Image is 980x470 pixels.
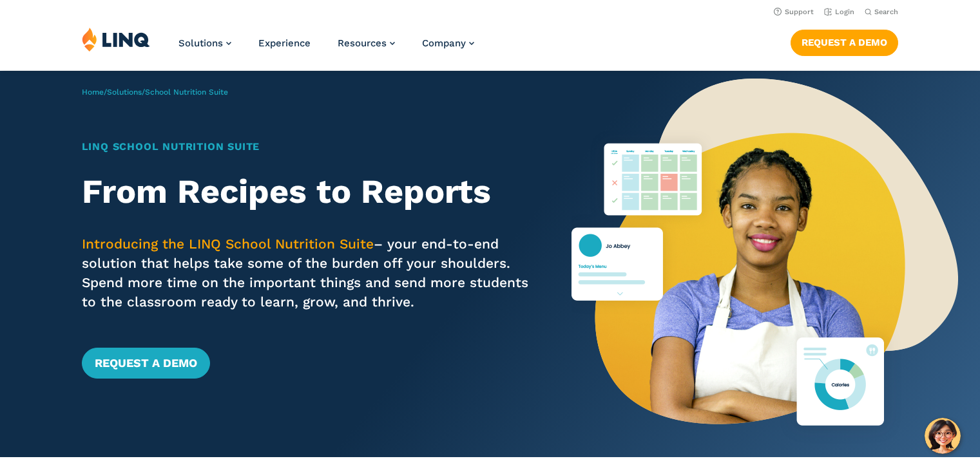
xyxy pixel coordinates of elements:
[791,30,898,55] a: Request a Demo
[338,37,387,49] span: Resources
[82,27,150,52] img: LINQ | K‑12 Software
[82,234,532,312] p: – your end-to-end solution that helps take some of the burden off your shoulders. Spend more time...
[82,88,104,97] a: Home
[874,8,898,16] span: Search
[865,7,898,17] button: Open Search Bar
[925,418,961,454] button: Hello, have a question? Let’s chat.
[824,8,854,16] a: Login
[572,71,958,457] img: Nutrition Suite Launch
[82,173,532,211] h2: From Recipes to Reports
[178,27,474,70] nav: Primary Navigation
[422,37,474,49] a: Company
[145,88,228,97] span: School Nutrition Suite
[107,88,142,97] a: Solutions
[774,8,814,16] a: Support
[82,236,374,252] span: Introducing the LINQ School Nutrition Suite
[82,88,228,97] span: / /
[791,27,898,55] nav: Button Navigation
[82,348,210,379] a: Request a Demo
[178,37,223,49] span: Solutions
[422,37,466,49] span: Company
[258,37,311,49] a: Experience
[178,37,231,49] a: Solutions
[82,139,532,155] h1: LINQ School Nutrition Suite
[338,37,395,49] a: Resources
